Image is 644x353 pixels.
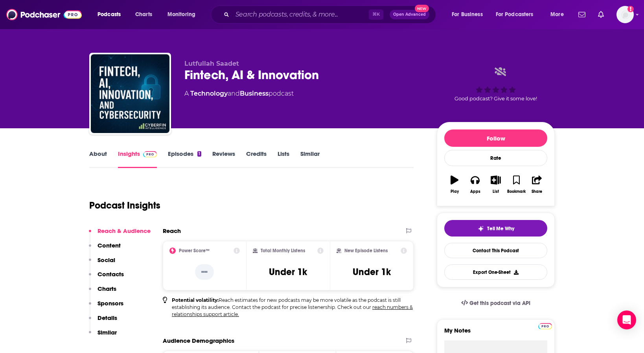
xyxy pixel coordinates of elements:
[89,242,121,256] button: Content
[98,227,151,235] p: Reach & Audience
[212,150,235,168] a: Reviews
[172,297,414,318] p: Reach estimates for new podcasts may be more volatile as the podcast is still establishing its au...
[393,13,426,17] span: Open Advanced
[261,248,305,253] h2: Total Monthly Listens
[617,310,636,329] div: Open Intercom Messenger
[197,151,201,157] div: 1
[300,150,320,168] a: Similar
[163,337,234,344] h2: Audience Demographics
[240,90,269,97] a: Business
[455,294,537,313] a: Get this podcast via API
[545,8,574,21] button: open menu
[269,266,307,278] h3: Under 1k
[143,151,157,157] img: Podchaser Pro
[190,90,228,97] a: Technology
[451,189,459,194] div: Play
[369,9,383,20] span: ⌘ K
[167,9,195,20] span: Monitoring
[616,6,634,23] button: Show profile menu
[228,90,240,97] span: and
[493,189,499,194] div: List
[486,170,506,199] button: List
[444,220,547,237] button: tell me why sparkleTell Me Why
[89,285,116,299] button: Charts
[98,329,117,336] p: Similar
[172,304,413,317] a: reach numbers & relationships support article.
[98,314,117,322] p: Details
[444,243,547,258] a: Contact This Podcast
[278,150,289,168] a: Lists
[172,297,219,303] b: Potential volatility:
[89,256,115,271] button: Social
[98,299,123,307] p: Sponsors
[550,9,564,20] span: More
[353,266,391,278] h3: Under 1k
[89,227,151,242] button: Reach & Audience
[246,150,267,168] a: Credits
[162,8,206,21] button: open menu
[444,264,547,280] button: Export One-Sheet
[89,270,124,285] button: Contacts
[454,96,537,102] span: Good podcast? Give it some love!
[470,189,480,194] div: Apps
[478,225,484,232] img: tell me why sparkle
[130,8,157,21] a: Charts
[506,170,526,199] button: Bookmark
[527,170,547,199] button: Share
[538,323,552,329] img: Podchaser Pro
[415,5,429,12] span: New
[92,8,131,21] button: open menu
[89,314,117,329] button: Details
[6,7,82,22] img: Podchaser - Follow, Share and Rate Podcasts
[184,60,239,67] span: Lutfullah Saadet
[91,54,169,133] img: Fintech, AI & Innovation
[195,264,214,280] p: --
[595,8,607,21] a: Show notifications dropdown
[491,8,545,21] button: open menu
[98,256,115,264] p: Social
[344,248,388,253] h2: New Episode Listens
[487,225,514,232] span: Tell Me Why
[218,6,443,24] div: Search podcasts, credits, & more...
[444,170,465,199] button: Play
[89,150,107,168] a: About
[98,285,116,292] p: Charts
[163,227,181,235] h2: Reach
[532,189,542,194] div: Share
[452,9,483,20] span: For Business
[469,300,530,307] span: Get this podcast via API
[89,299,123,314] button: Sponsors
[437,60,555,109] div: Good podcast? Give it some love!
[98,270,124,278] p: Contacts
[444,327,547,340] label: My Notes
[496,9,534,20] span: For Podcasters
[184,89,294,98] div: A podcast
[168,150,201,168] a: Episodes1
[575,8,589,21] a: Show notifications dropdown
[465,170,485,199] button: Apps
[89,329,117,343] button: Similar
[616,6,634,23] span: Logged in as patiencebaldacci
[444,129,547,147] button: Follow
[89,200,160,211] h1: Podcast Insights
[98,9,121,20] span: Podcasts
[135,9,152,20] span: Charts
[118,150,157,168] a: InsightsPodchaser Pro
[232,8,369,21] input: Search podcasts, credits, & more...
[616,6,634,23] img: User Profile
[538,322,552,329] a: Pro website
[98,242,121,249] p: Content
[444,150,547,166] div: Rate
[390,10,429,19] button: Open AdvancedNew
[446,8,493,21] button: open menu
[507,189,526,194] div: Bookmark
[627,6,634,12] svg: Add a profile image
[179,248,210,253] h2: Power Score™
